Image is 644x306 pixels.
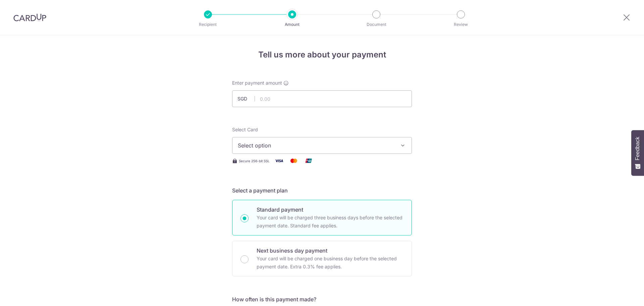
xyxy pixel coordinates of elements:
p: Document [352,21,401,28]
input: 0.00 [232,90,412,107]
p: Standard payment [257,206,404,214]
span: translation missing: en.payables.payment_networks.credit_card.summary.labels.select_card [232,127,258,132]
span: Secure 256-bit SSL [239,158,270,164]
span: Select option [238,141,394,149]
img: Union Pay [302,157,315,165]
p: Recipient [183,21,233,28]
h5: How often is this payment made? [232,295,412,303]
span: Enter payment amount [232,80,282,86]
iframe: Opens a widget where you can find more information [601,286,637,303]
p: Next business day payment [257,247,404,255]
p: Review [436,21,486,28]
h5: Select a payment plan [232,186,412,194]
img: CardUp [13,13,46,21]
img: Visa [272,157,286,165]
p: Amount [267,21,317,28]
button: Select option [232,137,412,154]
p: Your card will be charged one business day before the selected payment date. Extra 0.3% fee applies. [257,255,404,271]
span: SGD [237,95,255,102]
img: Mastercard [287,157,301,165]
span: Feedback [635,137,641,160]
button: Feedback - Show survey [631,130,644,176]
p: Your card will be charged three business days before the selected payment date. Standard fee appl... [257,214,404,230]
h4: Tell us more about your payment [232,49,412,61]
